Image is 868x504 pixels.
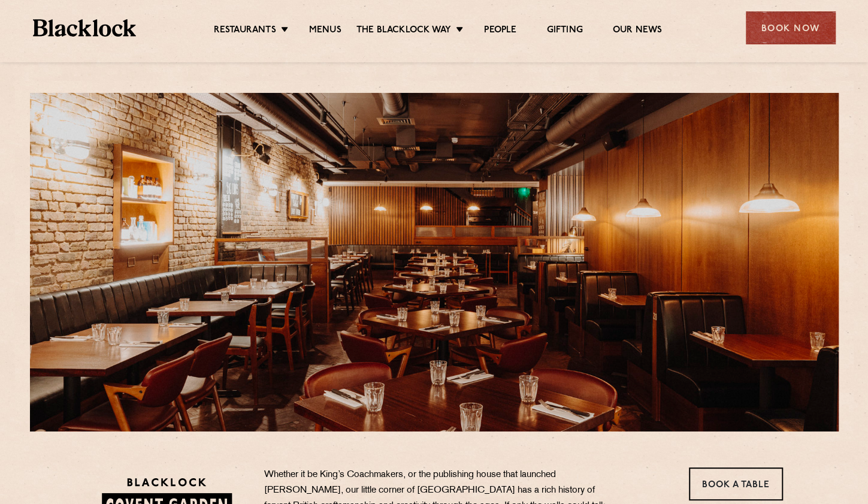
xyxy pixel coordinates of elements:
[746,11,836,44] div: Book Now
[309,25,341,38] a: Menus
[356,25,451,38] a: The Blacklock Way
[214,25,276,38] a: Restaurants
[546,25,582,38] a: Gifting
[33,19,137,37] img: BL_Textured_Logo-footer-cropped.svg
[613,25,663,38] a: Our News
[484,25,516,38] a: People
[689,467,783,500] a: Book a Table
